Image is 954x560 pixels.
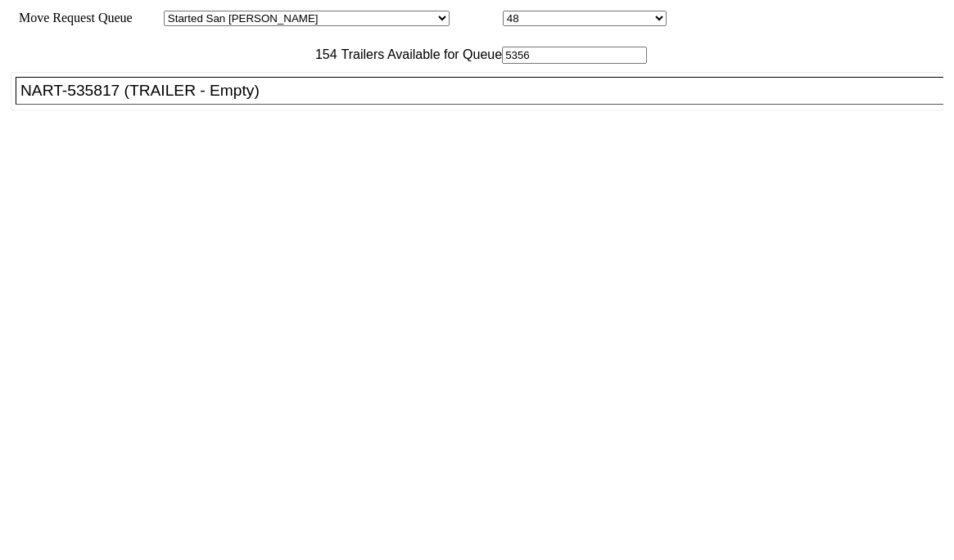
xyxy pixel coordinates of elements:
span: Move Request Queue [11,11,133,25]
span: Trailers Available for Queue [337,47,503,61]
span: Location [453,11,500,25]
input: Filter Available Trailers [502,47,647,64]
span: Area [135,11,161,25]
span: 154 [307,47,337,61]
div: NART-535817 (TRAILER - Empty) [20,82,953,100]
